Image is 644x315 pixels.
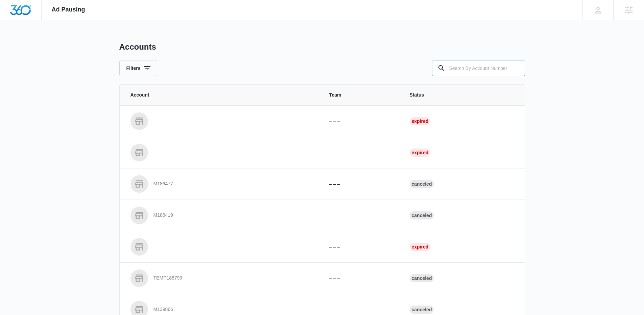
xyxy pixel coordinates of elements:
div: Expired [410,117,431,125]
span: Team [329,91,393,99]
span: Account [130,91,313,99]
p: M186419 [153,212,173,219]
p: – – – [329,181,393,188]
div: Canceled [410,274,434,282]
button: Filters [119,60,157,76]
p: – – – [329,118,393,125]
h1: Accounts [119,42,156,52]
p: – – – [329,149,393,156]
input: Search By Account Number [432,60,525,76]
p: M139866 [153,306,173,313]
p: – – – [329,306,393,313]
p: – – – [329,275,393,282]
p: M186477 [153,181,173,187]
div: Expired [410,243,431,251]
p: – – – [329,243,393,251]
a: M186477 [130,175,313,193]
p: – – – [329,212,393,219]
div: Canceled [410,211,434,219]
a: TEMP188799 [130,269,313,287]
div: Canceled [410,180,434,188]
div: Expired [410,149,431,157]
p: TEMP188799 [153,275,183,282]
span: Status [410,91,514,99]
div: Canceled [410,306,434,314]
span: Ad Pausing [52,6,85,13]
a: M186419 [130,207,313,224]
